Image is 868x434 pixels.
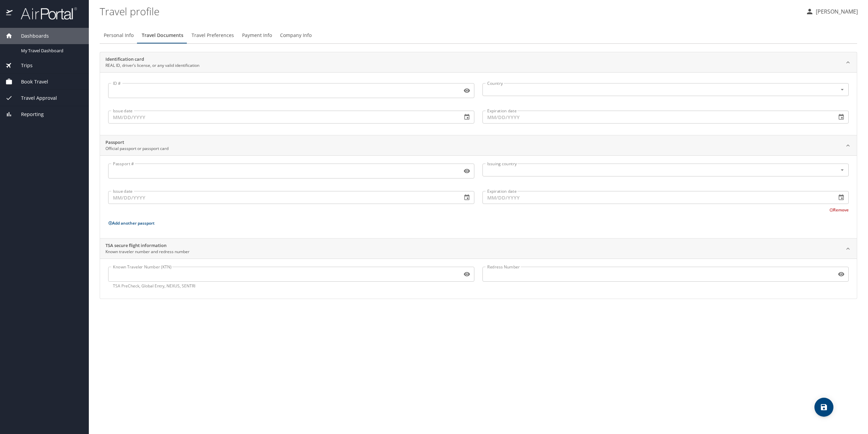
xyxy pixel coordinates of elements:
span: Trips [13,62,33,69]
h1: Travel profile [100,1,800,22]
h2: TSA secure flight information [105,242,190,249]
p: Official passport or passport card [105,146,169,152]
span: Payment Info [242,31,272,40]
span: Dashboards [13,32,49,40]
img: airportal-logo.png [13,7,77,20]
div: Profile [100,27,857,43]
button: Open [838,86,846,94]
input: MM/DD/YYYY [482,191,831,204]
input: MM/DD/YYYY [482,111,831,124]
span: Travel Documents [142,31,183,40]
div: PassportOfficial passport or passport card [100,155,857,238]
h2: Identification card [105,56,199,63]
p: Known traveler number and redress number [105,249,190,255]
p: REAL ID, driver’s license, or any valid identification [105,62,199,69]
span: Travel Preferences [192,31,234,40]
div: Identification cardREAL ID, driver’s license, or any valid identification [100,52,857,73]
span: My Travel Dashboard [21,48,81,54]
div: Identification cardREAL ID, driver’s license, or any valid identification [100,72,857,135]
span: Travel Approval [13,94,57,102]
button: save [814,398,833,417]
input: MM/DD/YYYY [108,111,457,124]
div: PassportOfficial passport or passport card [100,135,857,156]
input: MM/DD/YYYY [108,191,457,204]
p: [PERSON_NAME] [814,7,858,16]
button: Open [838,166,846,174]
button: Remove [829,207,849,213]
span: Personal Info [104,31,134,40]
button: [PERSON_NAME] [803,5,861,18]
p: TSA PreCheck, Global Entry, NEXUS, SENTRI [113,283,470,289]
span: Reporting [13,111,44,118]
span: Book Travel [13,78,48,86]
button: Add another passport [108,220,155,226]
div: TSA secure flight informationKnown traveler number and redress number [100,259,857,299]
img: icon-airportal.png [6,7,13,20]
div: TSA secure flight informationKnown traveler number and redress number [100,239,857,259]
h2: Passport [105,139,169,146]
span: Company Info [280,31,312,40]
